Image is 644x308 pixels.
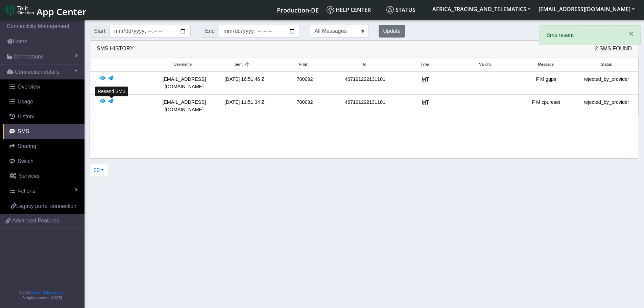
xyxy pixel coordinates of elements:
[362,62,366,67] span: To
[335,76,395,90] div: 467191222131101
[327,6,334,14] img: knowledge.svg
[538,62,554,67] span: Message
[3,169,85,184] a: Services
[89,164,108,177] button: 20
[615,25,639,38] button: Export
[19,173,40,179] span: Services
[16,203,76,209] span: Legacy portal connection
[479,62,491,67] span: Validity
[37,5,87,18] span: App Center
[95,87,128,97] div: Resend SMS
[275,76,335,90] div: 700092
[277,3,318,17] a: Your current platform instance
[384,3,428,17] a: Status
[18,128,29,134] span: SMS
[3,94,85,109] a: Usage
[3,109,85,124] a: History
[18,114,34,119] span: History
[90,41,639,57] div: SMS History
[601,62,612,67] span: Status
[379,25,405,38] button: Update
[15,68,59,76] span: Connection details
[576,99,637,113] div: rejected_by_provider
[3,79,85,94] a: Overview
[578,25,613,38] button: Send SMS
[5,3,86,17] a: App Center
[18,99,33,104] span: Usage
[201,25,219,38] span: End
[277,6,319,14] span: Production-DE
[299,62,308,67] span: From
[235,62,243,67] span: Sent
[386,6,394,14] img: status.svg
[214,76,275,90] div: [DATE] 16:51:46 Z
[516,99,576,113] div: F M cpureset
[327,6,371,14] span: Help center
[14,53,44,61] span: Connections
[154,76,214,90] div: [EMAIL_ADDRESS][DOMAIN_NAME]
[18,143,36,149] span: Sharing
[335,99,395,113] div: 467191222131101
[534,3,639,15] button: [EMAIL_ADDRESS][DOMAIN_NAME]
[30,291,64,294] a: Telit IoT Solutions, Inc.
[154,99,214,113] div: [EMAIL_ADDRESS][DOMAIN_NAME]
[421,62,429,67] span: Type
[18,188,35,194] span: Actions
[386,6,415,14] span: Status
[324,3,384,17] a: Help center
[428,3,534,15] button: AFRICA_TRACING_AND_TELEMATICS
[3,139,85,154] a: Sharing
[18,158,33,164] span: Switch
[275,99,335,113] div: 700092
[214,99,275,113] div: [DATE] 11:51:34 Z
[3,124,85,139] a: SMS
[3,154,85,169] a: Switch
[5,5,34,16] img: logo-telit-cinterion-gw-new.png
[546,31,619,39] p: Sms resent
[622,26,640,42] button: Close
[18,84,40,90] span: Overview
[516,76,576,90] div: F M ggps
[422,99,429,105] span: Mobile Terminated
[174,62,192,67] span: Username
[576,76,637,90] div: rejected_by_provider
[629,29,634,38] span: ×
[422,76,429,82] span: Mobile Terminated
[3,184,85,198] a: Actions
[12,217,59,225] span: Advanced Features
[90,25,110,38] span: Start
